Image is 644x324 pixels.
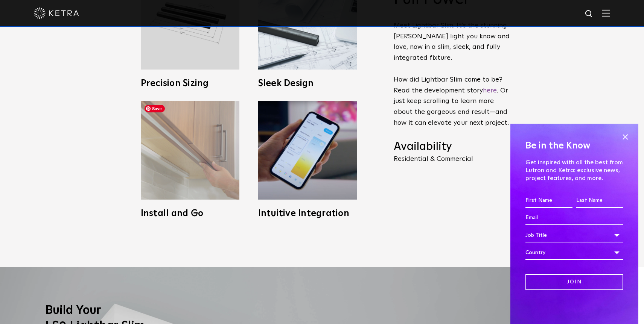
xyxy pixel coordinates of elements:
[141,209,239,218] h3: Install and Go
[525,139,623,153] h4: Be in the Know
[394,156,510,162] p: Residential & Commercial
[576,194,623,208] input: Last Name
[34,8,79,19] img: ketra-logo-2019-white
[525,159,623,182] p: Get inspired with all the best from Lutron and Ketra: exclusive news, project features, and more.
[525,211,623,225] input: Email
[394,20,510,129] p: Meet Lightbar Slim. It’s the stunning [PERSON_NAME] light you know and love, now in a slim, sleek...
[258,79,357,88] h3: Sleek Design
[585,9,594,19] img: search icon
[141,101,239,200] img: LS0_Easy_Install
[145,105,165,112] span: Save
[394,140,510,154] h4: Availability
[525,245,623,260] div: Country
[483,87,497,94] a: here
[525,274,623,290] input: Join
[258,209,357,218] h3: Intuitive Integration
[602,9,610,17] img: Hamburger%20Nav.svg
[525,194,572,208] input: First Name
[525,228,623,242] div: Job Title
[258,101,357,200] img: L30_SystemIntegration
[141,79,239,88] h3: Precision Sizing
